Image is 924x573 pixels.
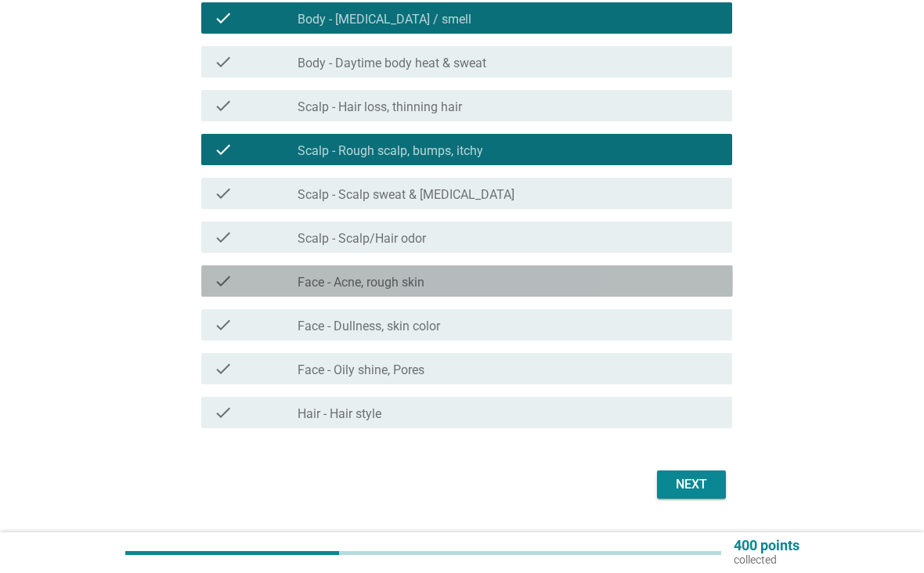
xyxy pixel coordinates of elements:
label: Face - Dullness, skin color [298,319,440,334]
i: check [214,140,233,159]
label: Body - Daytime body heat & sweat [298,56,486,71]
i: check [214,359,233,378]
label: Body - [MEDICAL_DATA] / smell [298,12,471,27]
div: Next [670,475,713,494]
p: 400 points [734,539,799,553]
label: Face - Acne, rough skin [298,275,424,290]
i: check [214,96,233,115]
label: Face - Oily shine, Pores [298,362,424,378]
i: check [214,52,233,71]
p: collected [734,553,799,567]
i: check [214,272,233,290]
label: Scalp - Scalp sweat & [MEDICAL_DATA] [298,187,514,203]
i: check [214,228,233,247]
label: Hair - Hair style [298,406,381,422]
i: check [214,9,233,27]
i: check [214,184,233,203]
label: Scalp - Scalp/Hair odor [298,231,426,247]
label: Scalp - Hair loss, thinning hair [298,99,462,115]
i: check [214,403,233,422]
i: check [214,315,233,334]
label: Scalp - Rough scalp, bumps, itchy [298,143,483,159]
button: Next [657,470,726,499]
